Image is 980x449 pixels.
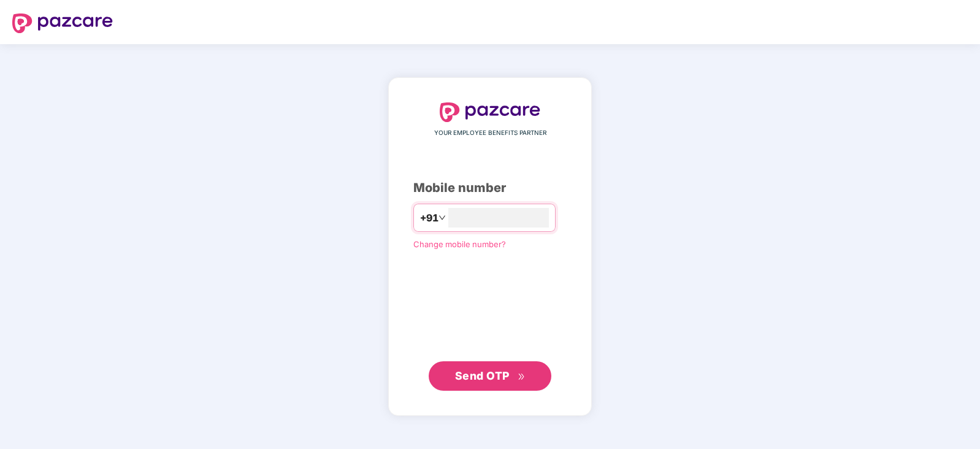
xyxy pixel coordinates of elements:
[455,369,510,382] span: Send OTP
[434,128,546,138] span: YOUR EMPLOYEE BENEFITS PARTNER
[438,214,446,221] span: down
[420,210,438,226] span: +91
[12,13,113,33] img: logo
[413,178,567,198] div: Mobile number
[429,361,551,391] button: Send OTPdouble-right
[413,239,506,249] a: Change mobile number?
[440,102,540,122] img: logo
[518,373,526,381] span: double-right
